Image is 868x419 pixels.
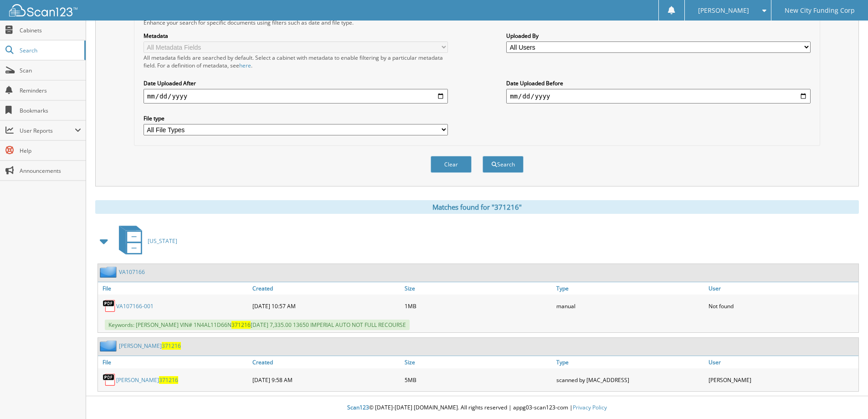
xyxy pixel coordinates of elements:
span: New City Funding Corp [785,8,855,13]
span: 371216 [162,342,181,350]
img: PDF.png [103,373,116,387]
span: Keywords: [PERSON_NAME] VIN# 1N4AL11D66N [DATE] 7,335.00 13650 IMPERIAL AUTO NOT FULL RECOURSE [105,320,410,330]
span: Cabinets [20,26,81,34]
div: Not found [706,297,858,315]
span: [US_STATE] [148,237,177,245]
a: Created [250,282,402,295]
div: All metadata fields are searched by default. Select a cabinet with metadata to enable filtering b... [144,54,448,69]
span: 371216 [231,321,251,329]
span: Scan123 [347,403,369,411]
input: start [144,89,448,103]
a: Type [554,356,706,368]
img: scan123-logo-white.svg [9,4,77,16]
button: Clear [431,156,472,173]
div: [PERSON_NAME] [706,371,858,389]
div: Enhance your search for specific documents using filters such as date and file type. [139,19,815,26]
a: File [98,356,250,368]
label: Metadata [144,32,448,40]
label: Uploaded By [506,32,811,40]
img: folder2.png [100,266,119,278]
img: folder2.png [100,340,119,352]
a: File [98,282,250,295]
label: Date Uploaded After [144,79,448,87]
button: Search [483,156,524,173]
input: end [506,89,811,103]
a: Size [402,282,555,295]
span: Scan [20,67,81,74]
div: manual [554,297,706,315]
div: scanned by [MAC_ADDRESS] [554,371,706,389]
span: Help [20,147,81,155]
label: Date Uploaded Before [506,79,811,87]
span: 371216 [159,376,178,384]
a: VA107166-001 [116,302,154,310]
a: here [239,62,251,69]
a: User [706,282,858,295]
div: © [DATE]-[DATE] [DOMAIN_NAME]. All rights reserved | appg03-scan123-com | [86,397,868,419]
span: Search [20,47,80,54]
span: [PERSON_NAME] [698,8,749,13]
span: Bookmarks [20,107,81,114]
a: [PERSON_NAME]371216 [119,342,181,350]
a: User [706,356,858,368]
span: Reminders [20,87,81,94]
a: Type [554,282,706,295]
a: Size [402,356,555,368]
div: [DATE] 10:57 AM [250,297,402,315]
a: VA107166 [119,268,145,276]
span: Announcements [20,167,81,175]
span: User Reports [20,127,75,134]
a: Created [250,356,402,368]
div: Matches found for "371216" [95,200,859,214]
label: File type [144,114,448,122]
div: 1MB [402,297,555,315]
div: 5MB [402,371,555,389]
iframe: Chat Widget [822,375,868,419]
a: [US_STATE] [113,223,177,259]
a: [PERSON_NAME]371216 [116,376,178,384]
a: Privacy Policy [573,403,607,411]
img: PDF.png [103,299,116,313]
div: [DATE] 9:58 AM [250,371,402,389]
